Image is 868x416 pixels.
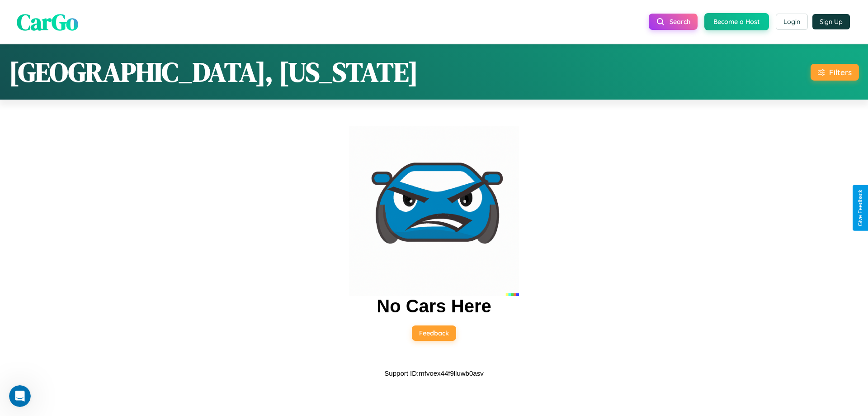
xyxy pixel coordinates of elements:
h2: No Cars Here [377,296,491,316]
h1: [GEOGRAPHIC_DATA], [US_STATE] [9,53,418,91]
button: Sign Up [812,14,850,29]
span: CarGo [17,6,78,37]
img: car [349,126,519,296]
iframe: Intercom live chat [9,385,31,407]
button: Feedback [412,325,456,341]
button: Become a Host [704,13,769,30]
div: Give Feedback [857,190,863,226]
button: Login [776,14,808,30]
button: Filters [811,64,859,81]
p: Support ID: mfvoex44f9lluwb0asv [384,367,483,379]
span: Search [670,18,690,26]
button: Search [649,14,698,30]
div: Filters [829,67,852,77]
